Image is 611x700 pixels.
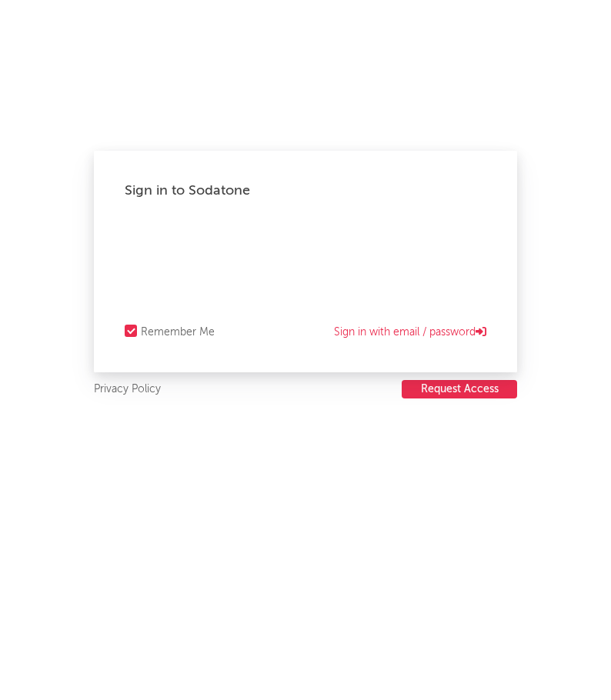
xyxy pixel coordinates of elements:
[141,323,215,342] div: Remember Me
[402,380,517,399] a: Request Access
[334,323,486,342] a: Sign in with email / password
[125,182,486,200] div: Sign in to Sodatone
[402,380,517,398] button: Request Access
[94,380,161,399] a: Privacy Policy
